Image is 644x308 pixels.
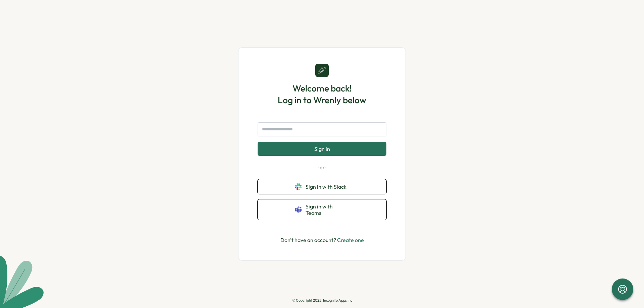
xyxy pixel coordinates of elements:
[258,164,386,171] p: -or-
[278,82,366,106] h1: Welcome back! Log in to Wrenly below
[306,184,349,190] span: Sign in with Slack
[314,146,330,152] span: Sign in
[280,236,364,244] p: Don't have an account?
[337,237,364,243] a: Create one
[258,199,386,220] button: Sign in with Teams
[292,298,352,303] p: © Copyright 2025, Incognito Apps Inc
[258,179,386,194] button: Sign in with Slack
[258,142,386,156] button: Sign in
[306,203,349,216] span: Sign in with Teams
